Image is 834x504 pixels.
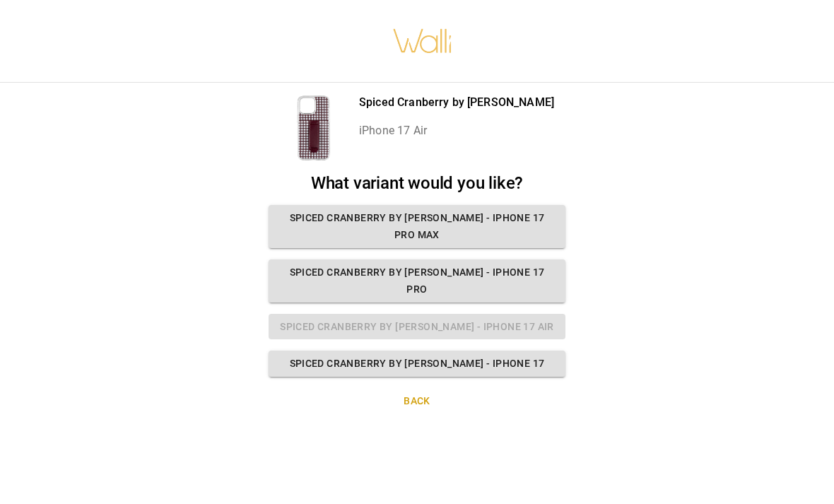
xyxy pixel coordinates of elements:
[269,259,565,303] button: Spiced Cranberry by [PERSON_NAME] - iPhone 17 Pro
[269,388,565,414] button: Back
[392,11,453,71] img: walli-inc.myshopify.com
[269,205,565,248] button: Spiced Cranberry by [PERSON_NAME] - iPhone 17 Pro Max
[359,122,554,139] p: iPhone 17 Air
[269,173,565,194] h2: What variant would you like?
[269,351,565,377] button: Spiced Cranberry by [PERSON_NAME] - iPhone 17
[359,94,554,111] p: Spiced Cranberry by [PERSON_NAME]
